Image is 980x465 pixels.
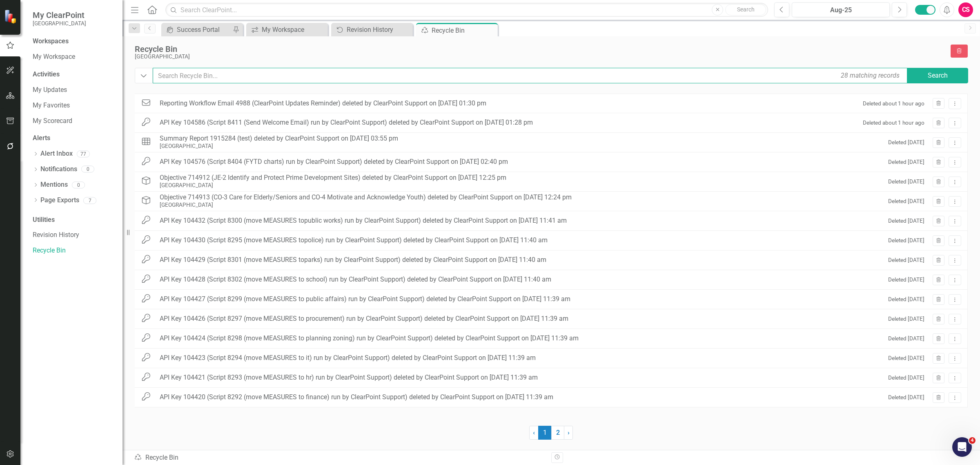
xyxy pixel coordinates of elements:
[792,2,890,17] button: Aug-25
[33,10,86,20] span: My ClearPoint
[958,2,973,17] button: CS
[888,217,924,225] small: Deleted [DATE]
[33,85,114,95] a: My Updates
[40,165,77,174] a: Notifications
[33,37,69,46] div: Workspaces
[888,393,924,401] small: Deleted [DATE]
[165,3,768,17] input: Search ClearPoint...
[160,315,568,322] div: API Key 104426 (Script 8297 (move MEASURES to procurement) run by ClearPoint Support) deleted by ...
[160,374,538,381] div: API Key 104421 (Script 8293 (move MEASURES to hr) run by ClearPoint Support) deleted by ClearPoin...
[33,20,86,27] small: [GEOGRAPHIC_DATA]
[262,25,326,35] div: My Workspace
[135,54,947,60] div: [GEOGRAPHIC_DATA]
[160,194,572,201] div: Objective 714913 (CO-3 Care for Elderly/Seniors and CO-4 Motivate and Acknowledge Youth) deleted ...
[888,197,924,205] small: Deleted [DATE]
[153,68,909,83] input: Search Recycle Bin...
[432,25,496,36] div: Recycle Bin
[134,453,545,463] div: Recycle Bin
[952,437,972,457] iframe: Intercom live chat
[160,256,546,264] div: API Key 104429 (Script 8301 (move MEASURES toparks) run by ClearPoint Support) deleted by ClearPo...
[160,237,548,244] div: API Key 104430 (Script 8295 (move MEASURES topolice) run by ClearPoint Support) deleted by ClearP...
[83,197,96,204] div: 7
[863,119,924,127] small: Deleted about 1 hour ago
[888,315,924,323] small: Deleted [DATE]
[40,149,73,159] a: Alert Inbox
[551,426,564,440] a: 2
[160,393,553,401] div: API Key 104420 (Script 8292 (move MEASURES to finance) run by ClearPoint Support) deleted by Clea...
[969,437,976,444] span: 4
[333,25,411,35] a: Revision History
[177,25,231,35] div: Success Portal
[160,143,213,149] small: [GEOGRAPHIC_DATA]
[160,119,533,126] div: API Key 104586 (Script 8411 (Send Welcome Email) run by ClearPoint Support) deleted by ClearPoint...
[40,180,68,190] a: Mentions
[33,215,114,225] div: Utilities
[160,335,579,342] div: API Key 104424 (Script 8298 (move MEASURES to planning zoning) run by ClearPoint Support) deleted...
[33,70,114,79] div: Activities
[888,139,924,146] small: Deleted [DATE]
[888,237,924,244] small: Deleted [DATE]
[160,354,536,362] div: API Key 104423 (Script 8294 (move MEASURES to it) run by ClearPoint Support) deleted by ClearPoin...
[888,256,924,264] small: Deleted [DATE]
[888,178,924,186] small: Deleted [DATE]
[135,45,947,54] div: Recycle Bin
[160,182,213,188] small: [GEOGRAPHIC_DATA]
[568,429,570,436] span: ›
[863,100,924,107] small: Deleted about 1 hour ago
[248,25,326,35] a: My Workspace
[795,5,887,15] div: Aug-25
[160,158,508,165] div: API Key 104576 (Script 8404 (FYTD charts) run by ClearPoint Support) deleted by ClearPoint Suppor...
[77,150,90,157] div: 77
[725,4,766,16] button: Search
[33,116,114,126] a: My Scorecard
[737,6,755,13] span: Search
[888,374,924,382] small: Deleted [DATE]
[163,25,231,35] a: Success Portal
[160,217,567,224] div: API Key 104432 (Script 8300 (move MEASURES topublic works) run by ClearPoint Support) deleted by ...
[160,295,570,303] div: API Key 104427 (Script 8299 (move MEASURES to public affairs) run by ClearPoint Support) deleted ...
[160,174,506,181] div: Objective 714912 (JE-2 Identify and Protect Prime Development Sites) deleted by ClearPoint Suppor...
[33,52,114,62] a: My Workspace
[888,276,924,284] small: Deleted [DATE]
[888,158,924,166] small: Deleted [DATE]
[33,101,114,110] a: My Favorites
[33,134,114,143] div: Alerts
[888,335,924,342] small: Deleted [DATE]
[888,295,924,303] small: Deleted [DATE]
[888,354,924,362] small: Deleted [DATE]
[907,68,968,83] button: Search
[538,426,551,440] span: 1
[347,25,411,35] div: Revision History
[33,246,114,255] a: Recycle Bin
[160,100,486,107] div: Reporting Workflow Email 4988 (ClearPoint Updates Reminder) deleted by ClearPoint Support on [DAT...
[160,276,551,283] div: API Key 104428 (Script 8302 (move MEASURES to school) run by ClearPoint Support) deleted by Clear...
[81,166,94,173] div: 0
[72,181,85,188] div: 0
[160,135,398,142] div: Summary Report 1915284 (test) deleted by ClearPoint Support on [DATE] 03:55 pm
[160,201,213,208] small: [GEOGRAPHIC_DATA]
[4,9,19,24] img: ClearPoint Strategy
[40,196,79,205] a: Page Exports
[839,69,902,83] div: 28 matching records
[533,429,535,436] span: ‹
[33,230,114,240] a: Revision History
